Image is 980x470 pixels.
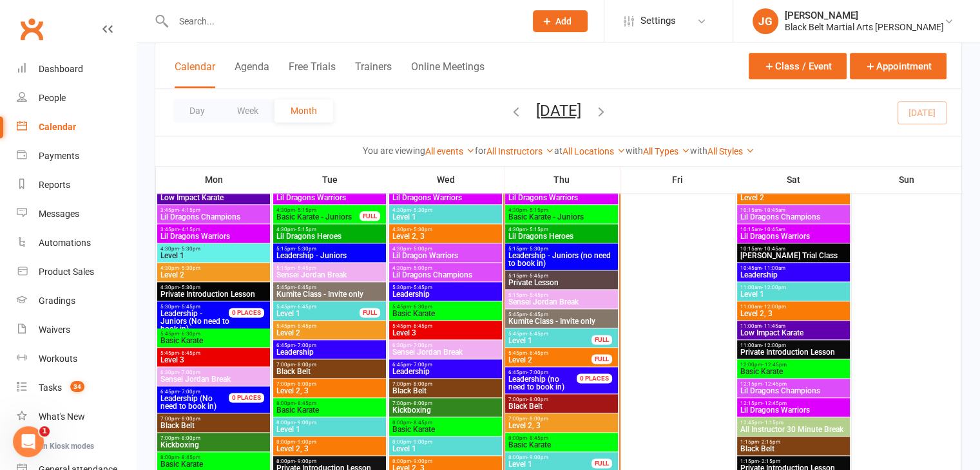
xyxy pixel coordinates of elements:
[276,227,383,232] span: 4:30pm
[17,113,136,142] a: Calendar
[160,213,267,221] span: Lil Dragons Champions
[160,441,267,449] span: Kickboxing
[504,166,620,193] th: Thu
[508,213,615,221] span: Basic Karate - Juniors
[740,368,847,375] span: Basic Karate
[276,194,383,202] span: Lil Dragons Warriors
[508,273,615,279] span: 5:15pm
[360,308,380,317] div: FULL
[392,207,499,213] span: 4:30pm
[392,232,499,240] span: Level 2, 3
[276,343,383,348] span: 6:45pm
[392,265,499,271] span: 4:30pm
[411,323,432,329] span: - 6:45pm
[591,335,612,344] div: FULL
[740,400,847,406] span: 12:15pm
[179,455,200,460] span: - 8:45pm
[17,200,136,229] a: Messages
[160,350,267,356] span: 5:45pm
[527,227,548,232] span: - 5:15pm
[295,246,316,252] span: - 5:30pm
[39,324,70,335] div: Waivers
[740,439,847,445] span: 1:15pm
[508,370,592,375] span: 6:45pm
[740,246,847,252] span: 10:15am
[160,435,267,441] span: 7:00pm
[392,323,499,329] span: 5:45pm
[276,406,383,414] span: Basic Karate
[527,331,548,337] span: - 6:45pm
[536,101,581,119] button: [DATE]
[388,166,504,193] th: Wed
[169,12,516,30] input: Search...
[762,207,785,213] span: - 10:45am
[173,99,221,122] button: Day
[160,310,244,333] span: Juniors (No need to book in)
[39,426,50,437] span: 1
[160,337,267,344] span: Basic Karate
[17,402,136,431] a: What's New
[179,435,200,441] span: - 8:00pm
[762,265,785,271] span: - 11:00am
[160,370,267,375] span: 6:30pm
[740,213,847,221] span: Lil Dragons Champions
[70,381,84,392] span: 34
[392,406,499,414] span: Kickboxing
[508,331,592,337] span: 5:45pm
[527,397,548,402] span: - 8:00pm
[527,292,548,298] span: - 5:45pm
[160,207,267,213] span: 3:45pm
[175,61,215,88] button: Calendar
[392,439,499,445] span: 8:00pm
[508,435,615,441] span: 8:00pm
[392,381,499,387] span: 7:00pm
[179,350,200,356] span: - 6:45pm
[527,370,548,375] span: - 7:00pm
[740,426,847,433] span: All Instructor 30 Minute Break
[392,400,499,406] span: 7:00pm
[508,298,615,306] span: Sensei Jordan Break
[759,458,780,464] span: - 2:15pm
[39,411,85,422] div: What's New
[392,368,499,375] span: Leadership
[39,296,75,306] div: Gradings
[39,238,91,248] div: Automations
[508,312,615,317] span: 5:45pm
[508,416,615,422] span: 7:00pm
[392,252,499,259] span: Lil Dragon Warriors
[762,400,787,406] span: - 12:45pm
[740,310,847,317] span: Level 2, 3
[392,420,499,426] span: 8:00pm
[411,400,432,406] span: - 8:00pm
[411,362,432,368] span: - 7:00pm
[229,308,264,317] div: 0 PLACES
[363,146,425,156] strong: You are viewing
[276,213,360,221] span: Basic Karate - Juniors
[392,194,499,202] span: Lil Dragons Warriors
[392,348,499,356] span: Sensei Jordan Break
[508,441,615,449] span: Basic Karate
[229,393,264,402] div: 0 PLACES
[740,271,847,279] span: Leadership
[508,460,592,468] span: Level 1
[276,246,383,252] span: 5:15pm
[39,209,79,219] div: Messages
[179,304,200,310] span: - 5:45pm
[276,252,383,259] span: Leadership - Juniors
[411,265,432,271] span: - 5:00pm
[276,323,383,329] span: 5:45pm
[276,420,383,426] span: 8:00pm
[411,207,432,213] span: - 5:30pm
[527,207,548,213] span: - 5:15pm
[276,232,383,240] span: Lil Dragons Heroes
[740,194,847,202] span: Level 2
[17,287,136,315] a: Gradings
[39,180,70,190] div: Reports
[850,53,946,79] button: Appointment
[295,265,316,271] span: - 5:45pm
[295,362,316,368] span: - 8:00pm
[13,426,44,457] iframe: Intercom live chat
[221,99,274,122] button: Week
[762,227,785,232] span: - 10:45am
[276,304,360,310] span: 5:45pm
